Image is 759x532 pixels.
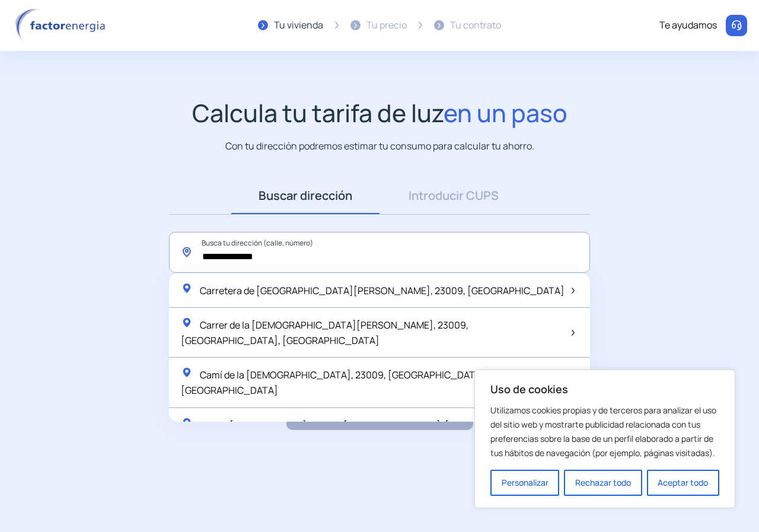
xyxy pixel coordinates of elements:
[192,98,567,128] h1: Calcula tu tarifa de luz
[225,139,534,154] p: Con tu dirección podremos estimar tu consumo para calcular tu ahorro.
[181,417,193,429] img: location-pin-green.svg
[490,403,719,460] p: Utilizamos cookies propias y de terceros para analizar el uso del sitio web y mostrarte publicida...
[181,317,193,329] img: location-pin-green.svg
[474,369,735,508] div: Uso de cookies
[731,20,742,31] img: llamar
[231,177,379,214] a: Buscar dirección
[366,18,407,33] div: Tu precio
[181,318,468,347] span: Carrer de la [DEMOGRAPHIC_DATA][PERSON_NAME], 23009, [GEOGRAPHIC_DATA], [GEOGRAPHIC_DATA]
[572,288,575,294] img: arrow-next-item.svg
[564,470,642,496] button: Rechazar todo
[181,368,487,397] span: Camí de la [DEMOGRAPHIC_DATA], 23009, [GEOGRAPHIC_DATA], [GEOGRAPHIC_DATA]
[444,96,567,129] span: en un paso
[200,284,565,297] span: Carretera de [GEOGRAPHIC_DATA][PERSON_NAME], 23009, [GEOGRAPHIC_DATA]
[647,470,719,496] button: Aceptar todo
[659,18,717,33] div: Te ayudamos
[12,8,113,43] img: logo factor
[490,470,559,496] button: Personalizar
[274,18,323,33] div: Tu vivienda
[200,419,542,432] span: Carrer [PERSON_NAME], 23009, [GEOGRAPHIC_DATA], [GEOGRAPHIC_DATA]
[181,282,193,294] img: location-pin-green.svg
[379,177,528,214] a: Introducir CUPS
[181,367,193,378] img: location-pin-green.svg
[450,18,501,33] div: Tu contrato
[572,330,575,336] img: arrow-next-item.svg
[490,382,719,396] p: Uso de cookies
